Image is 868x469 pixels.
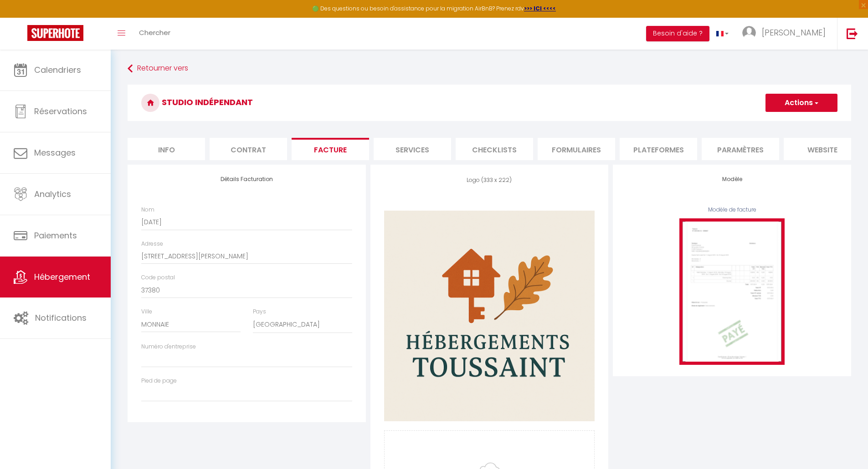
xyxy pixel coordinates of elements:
[481,176,512,184] span: (333 x 222)
[27,25,83,41] img: Super Booking
[620,138,697,160] li: Plateformes
[35,312,87,323] span: Notifications
[141,343,196,351] label: Numéro d'entreprise
[742,26,756,40] img: ...
[762,27,826,38] span: [PERSON_NAME]
[34,106,87,117] span: Réservations
[627,206,837,214] div: Modèle de facture
[141,176,352,182] h4: Détails Facturation
[735,18,837,50] a: ... [PERSON_NAME]
[128,138,205,160] li: Info
[34,64,81,76] span: Calendriers
[679,218,785,364] img: template-invoice.png
[467,176,480,185] label: Logo
[538,138,615,160] li: Formulaires
[702,138,779,160] li: Paramètres
[132,18,177,50] a: Chercher
[456,138,533,160] li: Checklists
[141,240,163,248] label: Adresse
[34,230,77,241] span: Paiements
[847,28,858,39] img: logout
[141,308,152,316] label: Ville
[524,5,556,12] a: >>> ICI <<<<
[784,138,861,160] li: website
[765,94,837,112] button: Actions
[141,377,177,385] label: Pied de page
[34,147,76,158] span: Messages
[128,61,851,77] a: Retourner vers
[292,138,369,160] li: Facture
[374,138,451,160] li: Services
[141,273,175,282] label: Code postal
[627,176,837,182] h4: Modèle
[253,308,266,316] label: Pays
[34,188,71,200] span: Analytics
[210,138,287,160] li: Contrat
[128,85,851,121] h3: Studio indépendant
[139,28,170,37] span: Chercher
[34,271,90,282] span: Hébergement
[646,26,709,41] button: Besoin d'aide ?
[141,206,154,214] label: Nom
